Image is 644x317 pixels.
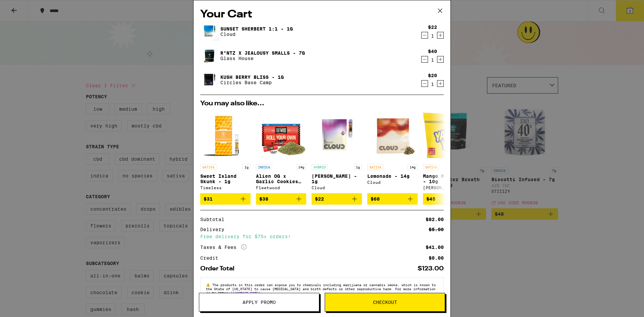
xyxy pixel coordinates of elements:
[220,50,305,56] a: R*ntz x Jealousy Smalls - 7g
[4,5,48,10] span: Hi. Need any help?
[428,82,437,87] div: 1
[220,32,293,37] p: Cloud
[373,300,397,305] span: Checkout
[312,110,362,193] a: Open page for Runtz - 1g from Cloud
[200,110,251,193] a: Open page for Sweet Island Skunk - 1g from Timeless
[220,56,305,61] p: Glass House
[200,110,251,161] img: Timeless - Sweet Island Skunk - 1g
[437,32,444,39] button: Increment
[312,164,328,170] p: HYBRID
[367,110,418,193] a: Open page for Lemonade - 14g from Cloud
[312,186,362,190] div: Cloud
[426,245,444,250] div: $41.00
[204,196,213,202] span: $31
[367,193,418,205] button: Add to bag
[256,186,306,190] div: Fleetwood
[200,164,216,170] p: SATIVA
[256,164,272,170] p: INDICA
[206,283,212,287] span: ⚠️
[200,173,251,184] p: Sweet Island Skunk - 1g
[200,244,247,250] div: Taxes & Fees
[243,164,251,170] p: 1g
[437,56,444,63] button: Increment
[421,32,428,39] button: Decrement
[259,196,268,202] span: $38
[256,110,306,161] img: Fleetwood - Alien OG x Garlic Cookies Pre-Ground - 14g
[200,256,223,260] div: Credit
[312,110,362,161] img: Cloud - Runtz - 1g
[423,110,473,161] img: Yada Yada - Mango Mintality - 10g
[408,164,418,170] p: 14g
[200,22,219,41] img: Sunset Sherbert 1:1 - 1g
[421,80,428,87] button: Decrement
[426,196,435,202] span: $45
[429,256,444,260] div: $0.00
[200,70,219,89] img: Kush Berry Bliss - 1g
[423,186,473,190] div: [PERSON_NAME]
[243,300,276,305] span: Apply Promo
[200,100,444,107] h2: You may also like...
[200,217,229,222] div: Subtotal
[200,234,444,239] div: Free delivery for $75+ orders!
[426,217,444,222] div: $82.00
[199,293,319,312] button: Apply Promo
[256,193,306,205] button: Add to bag
[200,46,219,65] img: R*ntz x Jealousy Smalls - 7g
[423,173,473,184] p: Mango Mintality - 10g
[423,193,473,205] button: Add to bag
[315,196,324,202] span: $22
[200,186,251,190] div: Timeless
[371,196,380,202] span: $60
[220,74,284,80] a: Kush Berry Bliss - 1g
[423,164,439,170] p: SATIVA
[428,24,437,30] div: $22
[256,110,306,193] a: Open page for Alien OG x Garlic Cookies Pre-Ground - 14g from Fleetwood
[421,56,428,63] button: Decrement
[256,173,306,184] p: Alien OG x Garlic Cookies Pre-Ground - 14g
[234,291,260,295] a: [DOMAIN_NAME]
[428,57,437,63] div: 1
[367,110,418,161] img: Cloud - Lemonade - 14g
[200,227,229,232] div: Delivery
[325,293,445,312] button: Checkout
[206,283,436,295] span: The products in this order can expose you to chemicals including marijuana or cannabis smoke, whi...
[429,227,444,232] div: $5.00
[220,80,284,85] p: Circles Base Camp
[312,193,362,205] button: Add to bag
[418,266,444,272] div: $123.00
[200,7,444,22] h2: Your Cart
[437,80,444,87] button: Increment
[428,73,437,78] div: $20
[367,164,383,170] p: SATIVA
[367,180,418,184] div: Cloud
[367,173,418,179] p: Lemonade - 14g
[312,173,362,184] p: [PERSON_NAME] - 1g
[200,266,239,272] div: Order Total
[354,164,362,170] p: 1g
[200,193,251,205] button: Add to bag
[428,49,437,54] div: $40
[428,33,437,39] div: 1
[220,26,293,32] a: Sunset Sherbert 1:1 - 1g
[423,110,473,193] a: Open page for Mango Mintality - 10g from Yada Yada
[296,164,306,170] p: 14g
